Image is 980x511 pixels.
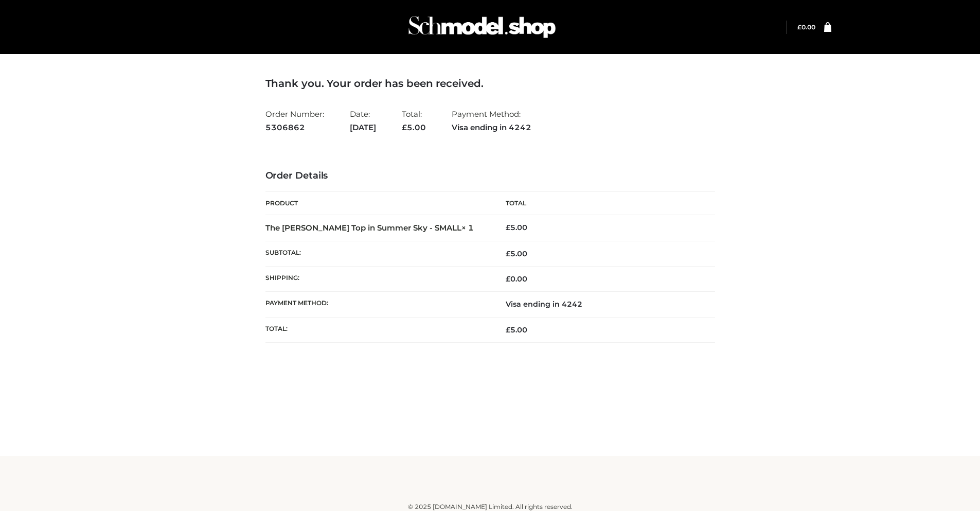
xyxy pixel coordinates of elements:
[506,223,510,232] span: £
[452,121,531,134] strong: Visa ending in 4242
[350,105,376,136] li: Date:
[506,274,527,284] bdi: 0.00
[797,23,815,31] a: £0.00
[506,274,510,284] span: £
[265,192,490,215] th: Product
[506,249,510,258] span: £
[490,192,715,215] th: Total
[265,77,715,90] h3: Thank you. Your order has been received.
[350,121,376,134] strong: [DATE]
[265,223,474,233] strong: The [PERSON_NAME] Top in Summer Sky - SMALL
[461,223,474,233] strong: × 1
[506,325,510,334] span: £
[405,7,559,47] img: Schmodel Admin 964
[265,292,490,317] th: Payment method:
[402,122,426,132] span: 5.00
[506,325,527,334] span: 5.00
[265,170,715,182] h3: Order Details
[797,23,801,31] span: £
[402,105,426,136] li: Total:
[265,105,324,136] li: Order Number:
[265,317,490,342] th: Total:
[506,249,527,258] span: 5.00
[490,292,715,317] td: Visa ending in 4242
[402,122,407,132] span: £
[506,223,527,232] bdi: 5.00
[265,121,324,134] strong: 5306862
[265,241,490,266] th: Subtotal:
[265,267,490,292] th: Shipping:
[452,105,531,136] li: Payment Method:
[797,23,815,31] bdi: 0.00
